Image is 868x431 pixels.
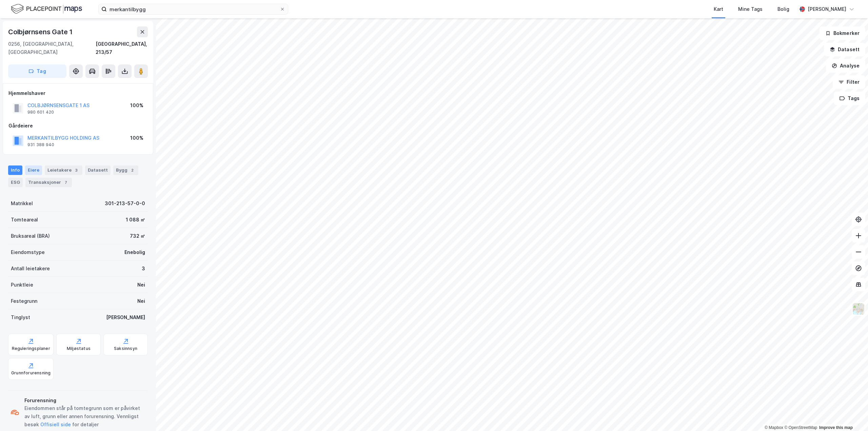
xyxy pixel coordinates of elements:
div: Punktleie [11,281,33,289]
div: 3 [142,265,145,273]
div: Gårdeiere [8,122,147,130]
div: Bruksareal (BRA) [11,232,50,240]
div: 931 388 940 [27,142,54,148]
div: Tinglyst [11,313,30,321]
button: Filter [833,75,865,89]
button: Analyse [826,59,865,73]
div: Colbjørnsens Gate 1 [8,26,74,37]
div: Leietakere [45,165,82,175]
button: Tags [834,92,865,105]
button: Tag [8,64,66,78]
iframe: Chat Widget [834,398,868,431]
div: Festegrunn [11,297,37,305]
div: Miljøstatus [67,346,91,351]
div: 1 088 ㎡ [126,216,145,224]
div: Matrikkel [11,199,33,208]
div: Datasett [85,165,111,175]
div: 100% [130,101,143,110]
div: Forurensning [24,396,145,405]
button: Bokmerker [820,26,865,40]
div: [PERSON_NAME] [106,313,145,321]
input: Søk på adresse, matrikkel, gårdeiere, leietakere eller personer [107,4,280,14]
a: Mapbox [765,425,783,430]
div: Enebolig [124,248,145,256]
button: Datasett [824,43,865,56]
div: 100% [130,134,143,142]
div: 3 [73,167,80,174]
div: Transaksjoner [25,178,72,187]
div: Eiere [25,165,42,175]
div: ESG [8,178,23,187]
div: 0256, [GEOGRAPHIC_DATA], [GEOGRAPHIC_DATA] [8,40,96,56]
div: Grunnforurensning [11,370,51,376]
div: Kontrollprogram for chat [834,398,868,431]
div: Kart [714,5,723,13]
div: Bolig [777,5,789,13]
div: 980 601 420 [27,110,54,115]
img: logo.f888ab2527a4732fd821a326f86c7f29.svg [11,3,82,15]
a: Improve this map [819,425,853,430]
div: Tomteareal [11,216,38,224]
div: Nei [137,281,145,289]
div: Eiendomstype [11,248,45,256]
a: OpenStreetMap [784,425,817,430]
div: Reguleringsplaner [12,346,50,351]
div: Antall leietakere [11,265,50,273]
div: [PERSON_NAME] [808,5,846,13]
img: Z [852,302,865,315]
div: Hjemmelshaver [8,89,147,97]
div: Saksinnsyn [114,346,137,351]
div: Nei [137,297,145,305]
div: Info [8,165,22,175]
div: Mine Tags [738,5,763,13]
div: 7 [62,179,69,186]
div: 2 [129,167,136,174]
div: 732 ㎡ [130,232,145,240]
div: Bygg [113,165,138,175]
div: Eiendommen står på tomtegrunn som er påvirket av luft, grunn eller annen forurensning. Vennligst ... [24,404,145,429]
div: [GEOGRAPHIC_DATA], 213/57 [96,40,148,56]
div: 301-213-57-0-0 [105,199,145,208]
